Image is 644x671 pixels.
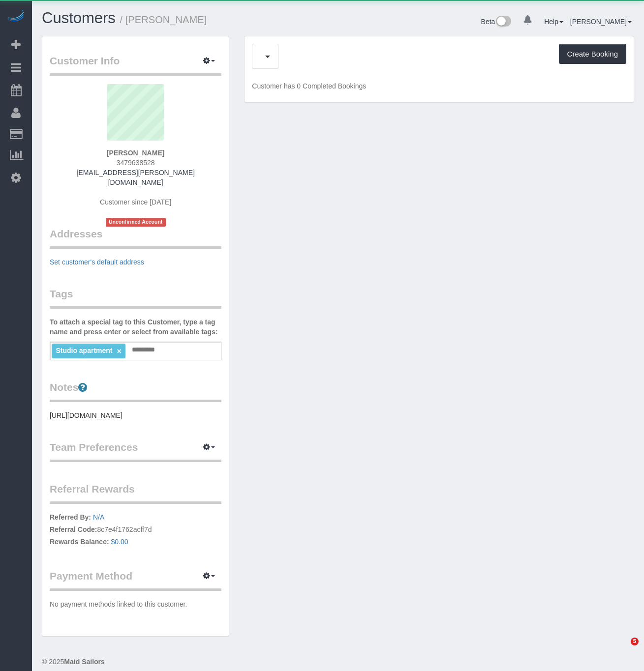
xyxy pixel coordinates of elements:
[117,347,121,355] a: ×
[64,658,104,666] strong: Maid Sailors
[50,380,221,402] legend: Notes
[50,440,221,462] legend: Team Preferences
[544,18,563,26] a: Help
[107,149,164,157] strong: [PERSON_NAME]
[117,159,155,167] span: 3479638528
[252,81,626,91] p: Customer has 0 Completed Bookings
[50,54,221,76] legend: Customer Info
[50,317,221,337] label: To attach a special tag to this Customer, type a tag name and press enter or select from availabl...
[56,347,112,354] span: Studio apartment
[76,169,194,186] a: [EMAIL_ADDRESS][PERSON_NAME][DOMAIN_NAME]
[50,512,221,549] p: 8c7e4f1762acff7d
[6,10,26,24] img: Automaid Logo
[50,525,97,534] label: Referral Code:
[106,218,166,226] span: Unconfirmed Account
[559,44,626,64] button: Create Booking
[50,287,221,309] legend: Tags
[50,569,221,591] legend: Payment Method
[120,14,207,25] small: / [PERSON_NAME]
[50,512,91,522] label: Referred By:
[50,482,221,504] legend: Referral Rewards
[50,258,144,266] a: Set customer's default address
[50,537,109,547] label: Rewards Balance:
[100,198,171,206] span: Customer since [DATE]
[611,638,634,661] iframe: Intercom live chat
[495,16,511,29] img: New interface
[42,657,634,667] div: © 2025
[111,538,128,546] a: $0.00
[42,9,116,27] a: Customers
[481,18,512,26] a: Beta
[93,513,104,521] a: N/A
[50,410,221,420] pre: [URL][DOMAIN_NAME]
[631,638,639,645] span: 5
[50,599,221,609] p: No payment methods linked to this customer.
[570,18,632,26] a: [PERSON_NAME]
